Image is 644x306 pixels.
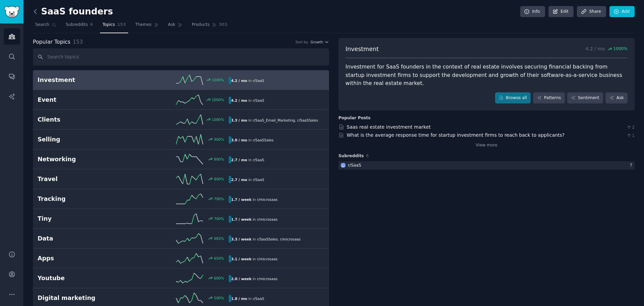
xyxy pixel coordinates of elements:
[476,142,497,148] a: View more
[257,237,278,241] span: r/ SaaSSales
[73,39,83,45] span: 153
[117,22,126,28] span: 153
[253,158,264,162] span: r/ SaaS
[253,118,295,122] span: r/ SaaS_Email_Marketing
[229,216,280,223] div: in
[192,22,210,28] span: Products
[348,163,361,169] div: r/ SaaS
[38,234,133,243] h2: Data
[567,92,603,104] a: Sentiment
[338,115,371,121] div: Popular Posts
[212,117,224,122] div: 1000 %
[214,236,224,241] div: 683 %
[33,48,329,65] input: Search topics
[100,19,128,33] a: Topics153
[33,149,329,169] a: Networking800%2.7 / moin r/SaaS
[33,19,59,33] a: Search
[66,22,88,28] span: Subreddits
[605,92,628,104] a: Ask
[63,19,95,33] a: Subreddits6
[231,79,247,83] b: 4.2 / mo
[38,116,133,124] h2: Clients
[609,6,635,17] a: Add
[135,22,152,28] span: Themes
[231,257,252,261] b: 3.1 / week
[33,110,329,130] a: Clients1000%3.3 / moin r/SaaS_Email_Marketing,r/SaaSSales
[229,176,267,183] div: in
[253,178,264,182] span: r/ SaaS
[212,97,224,102] div: 1000 %
[630,163,635,169] div: 7
[166,19,185,33] a: Ask
[231,178,247,182] b: 2.7 / mo
[533,92,565,104] a: Patterns
[212,78,224,82] div: 1000 %
[38,76,133,84] h2: Investment
[4,6,19,18] img: GummySearch logo
[257,217,277,221] span: r/ microsaas
[214,157,224,162] div: 800 %
[231,158,247,162] b: 2.7 / mo
[231,277,252,281] b: 2.0 / week
[310,40,329,44] button: Growth
[278,237,279,241] span: ,
[168,22,175,28] span: Ask
[231,297,247,301] b: 1.8 / mo
[38,294,133,302] h2: Digital marketing
[231,98,247,102] b: 4.2 / mo
[214,137,224,142] div: 900 %
[214,296,224,300] div: 500 %
[33,189,329,209] a: Tracking700%1.7 / weekin r/microsaas
[229,117,320,124] div: in
[296,40,308,44] div: Sort by
[229,275,280,282] div: in
[520,6,545,17] a: Info
[38,195,133,203] h2: Tracking
[253,79,264,83] span: r/ SaaS
[341,163,345,168] img: SaaS
[310,40,323,44] span: Growth
[190,19,230,33] a: Products301
[229,255,280,262] div: in
[102,22,115,28] span: Topics
[229,97,267,104] div: in
[347,124,431,130] a: Saas real estate investment market
[229,295,267,302] div: in
[229,77,267,84] div: in
[548,6,574,17] a: Edit
[257,198,277,202] span: r/ microsaas
[133,19,161,33] a: Themes
[495,92,531,104] a: Browse all
[33,130,329,149] a: Selling900%3.0 / moin r/SaaSSales
[253,138,273,142] span: r/ SaaSSales
[214,196,224,201] div: 700 %
[219,22,228,28] span: 301
[613,46,628,52] span: 1000 %
[231,138,247,142] b: 3.0 / mo
[214,177,224,181] div: 800 %
[38,175,133,183] h2: Travel
[280,237,301,241] span: r/ microsaas
[214,256,224,261] div: 650 %
[338,153,364,159] span: Subreddits
[229,136,276,143] div: in
[297,118,318,122] span: r/ SaaSSales
[626,133,635,139] span: 1
[35,22,49,28] span: Search
[214,216,224,221] div: 700 %
[229,235,303,243] div: in
[33,70,329,90] a: Investment1000%4.2 / moin r/SaaS
[214,276,224,280] div: 600 %
[38,155,133,164] h2: Networking
[229,156,267,163] div: in
[33,268,329,288] a: Youtube600%2.0 / weekin r/microsaas
[33,38,70,46] span: Popular Topics
[33,6,113,17] h2: SaaS founders
[38,96,133,104] h2: Event
[345,63,628,88] div: Investment for SaaS founders in the context of real estate involves securing financial backing fr...
[586,45,628,53] p: 4.2 / mo
[38,274,133,282] h2: Youtube
[295,118,296,122] span: ,
[366,154,369,158] span: 6
[33,249,329,268] a: Apps650%3.1 / weekin r/microsaas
